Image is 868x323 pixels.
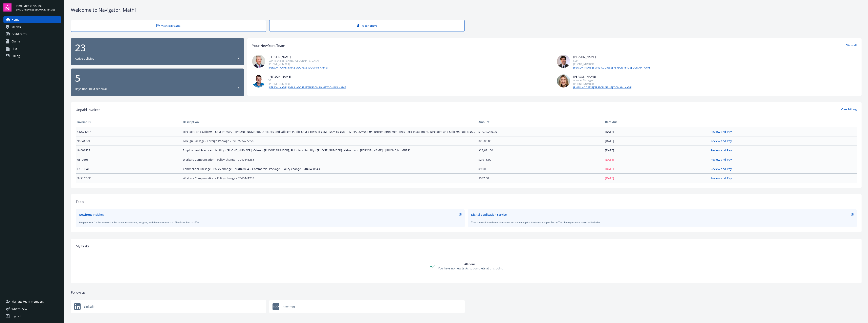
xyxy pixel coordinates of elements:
span: Workers Compensation - Policy change - 7040441233 [183,157,475,162]
a: Billing [3,53,61,59]
div: All done! [438,262,503,266]
a: Review and Pay [711,130,735,134]
td: [DATE] [603,155,709,164]
div: EVP, Founding Partner, [GEOGRAPHIC_DATA] [268,59,328,62]
span: Unpaid Invoices [76,107,100,112]
div: 5 [75,73,240,83]
td: [DATE] [603,127,709,136]
span: Policies [11,24,21,30]
span: Claims [12,38,21,45]
span: Prime Medicine, Inc. [15,4,55,8]
td: [DATE] [603,173,709,183]
div: [PERSON_NAME] [268,55,328,59]
a: View all [846,43,857,48]
a: Policies [3,24,61,30]
a: View billing [841,107,857,112]
div: SVP [573,59,651,62]
a: Newfront logoLinkedin [71,300,266,313]
a: Newfront logoNewfront [269,300,464,313]
img: Newfront logo [273,303,279,310]
td: $23,681.00 [477,146,603,155]
td: $2,913.00 [477,155,603,164]
td: [DATE] [603,146,709,155]
div: Follow us [71,290,862,295]
div: Your Newfront Team [252,43,285,48]
th: Date due [603,117,709,127]
img: navigator-logo.svg [3,3,12,12]
th: Invoice ID [76,117,181,127]
span: Files [12,45,18,52]
a: Certificates [3,31,61,37]
a: [PERSON_NAME][EMAIL_ADDRESS][PERSON_NAME][DOMAIN_NAME] [573,66,651,70]
img: photo [252,55,265,68]
div: My tasks [76,244,857,249]
td: 94001F55 [76,146,181,155]
a: [PERSON_NAME][EMAIL_ADDRESS][DOMAIN_NAME] [268,66,328,70]
a: Review and Pay [711,139,735,143]
a: Review and Pay [711,158,735,161]
td: 9471CCCE [76,173,181,183]
div: Tools [76,199,857,204]
span: Foreign Package - Foreign Package - PST 76 347 5650 [183,139,475,143]
div: Active policies [75,57,94,61]
a: Claims [3,38,61,45]
div: Linkedin [71,300,266,313]
td: $9.00 [477,164,603,173]
td: 0EF0505F [76,155,181,164]
span: Directors and Officers - $5M Primary - [PHONE_NUMBER], Directors and Officers Public $5M excess o... [183,130,475,134]
div: Report claims [278,24,456,27]
span: [EMAIL_ADDRESS][DOMAIN_NAME] [15,8,55,12]
button: 5Days until next renewal [71,69,244,96]
span: Certificates [12,31,27,37]
td: $2,500.00 [477,136,603,146]
div: Digital application service [471,212,507,217]
img: photo [557,74,570,88]
div: VP [268,79,347,82]
button: Prime Medicine, Inc.[EMAIL_ADDRESS][DOMAIN_NAME] [15,3,61,12]
td: CD574067 [76,127,181,136]
td: 9064AC8E [76,136,181,146]
div: Newfront [269,300,464,313]
div: [PHONE_NUMBER] [573,62,651,66]
button: What's new [3,307,34,311]
div: [PERSON_NAME] [268,74,347,79]
td: $537.00 [477,173,603,183]
div: [PHONE_NUMBER] [268,62,328,66]
img: photo [252,74,265,88]
a: [PERSON_NAME][EMAIL_ADDRESS][PERSON_NAME][DOMAIN_NAME] [268,86,347,89]
td: [DATE] [603,164,709,173]
span: Manage team members [12,298,44,305]
td: [DATE] [603,136,709,146]
div: [PHONE_NUMBER] [268,82,347,86]
div: Newfront Insights [79,212,104,217]
td: E1DBB41F [76,164,181,173]
a: Manage team members [3,298,61,305]
span: What ' s new [12,307,27,311]
div: Keep yourself in the know with the latest innovations, insights, and developments that Newfront h... [79,221,461,224]
img: photo [557,55,570,68]
span: Home [12,16,19,23]
a: Home [3,16,61,23]
div: Welcome to Navigator , Mathi [71,6,862,13]
th: Amount [477,117,603,127]
a: Files [3,45,61,52]
button: 23Active policies [71,38,244,65]
div: [PERSON_NAME] [573,55,651,59]
div: 23 [75,43,240,53]
div: Log out [12,313,21,320]
a: Review and Pay [711,148,735,152]
div: View certificates [79,24,258,27]
th: Description [181,117,477,127]
span: Employment Practices Liability - [PHONE_NUMBER], Crime - [PHONE_NUMBER], Fiduciary Liability - [P... [183,148,475,152]
a: Report claims [269,20,464,32]
div: Days until next renewal [75,87,107,91]
div: Account Manager [573,79,632,82]
span: Commercial Package - Policy change - 7040438543, Commercial Package - Policy change - 7040438543 [183,167,475,171]
a: Review and Pay [711,167,735,171]
td: $1,075,250.00 [477,127,603,136]
img: Newfront logo [74,303,81,310]
span: Workers Compensation - Policy change - 7040441233 [183,176,475,180]
a: View certificates [71,20,266,32]
div: [PERSON_NAME] [573,74,632,79]
span: Billing [12,53,20,59]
